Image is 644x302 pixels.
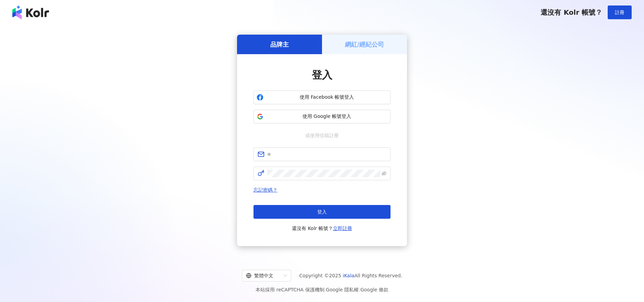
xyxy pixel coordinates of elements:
span: 還沒有 Kolr 帳號？ [292,224,352,232]
span: eye-invisible [382,171,386,176]
a: 立即註冊 [333,226,352,231]
div: 繁體中文 [246,270,281,281]
h5: 網紅/經紀公司 [345,40,384,49]
span: 登入 [317,209,327,215]
span: | [324,287,326,292]
a: 忘記密碼？ [253,187,277,193]
span: 還沒有 Kolr 帳號？ [541,8,602,16]
span: 註冊 [615,10,624,15]
img: logo [12,5,49,19]
span: 使用 Google 帳號登入 [266,113,387,120]
span: 登入 [312,69,332,81]
a: Google 條款 [360,287,388,292]
h5: 品牌主 [270,40,289,49]
span: 或使用信箱註冊 [300,132,344,139]
button: 使用 Google 帳號登入 [253,110,391,123]
span: 本站採用 reCAPTCHA 保護機制 [256,286,388,294]
button: 註冊 [608,5,632,19]
span: 使用 Facebook 帳號登入 [266,94,387,101]
a: Google 隱私權 [326,287,359,292]
a: iKala [343,273,355,278]
button: 使用 Facebook 帳號登入 [253,90,391,104]
span: | [359,287,360,292]
button: 登入 [253,205,391,219]
span: Copyright © 2025 All Rights Reserved. [299,271,402,280]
